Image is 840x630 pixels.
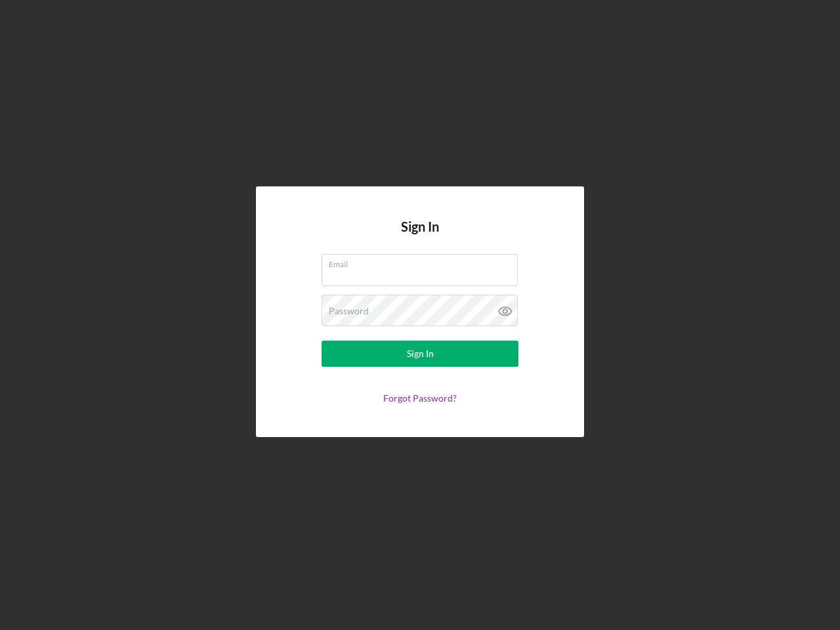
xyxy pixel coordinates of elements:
h4: Sign In [401,219,439,254]
button: Sign In [322,341,518,367]
label: Password [329,306,369,316]
div: Sign In [407,341,434,367]
label: Email [329,255,518,269]
a: Forgot Password? [383,392,457,404]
